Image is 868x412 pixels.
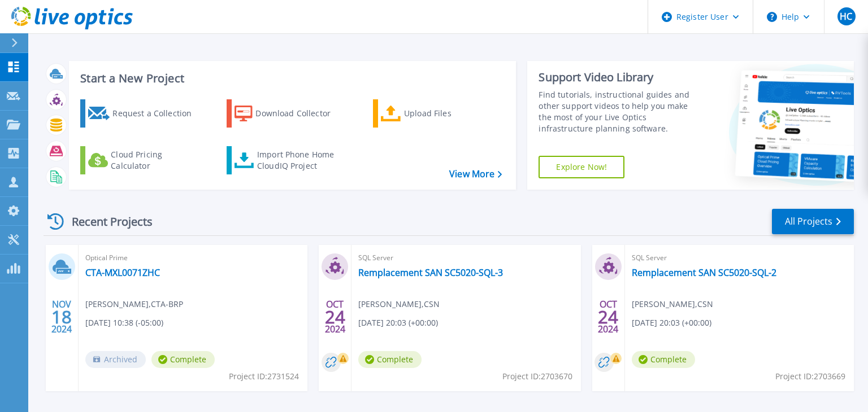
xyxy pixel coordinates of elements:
div: NOV 2024 [51,296,72,338]
a: Explore Now! [539,156,624,178]
a: Remplacement SAN SC5020-SQL-3 [358,267,503,278]
div: Download Collector [255,102,346,125]
a: Request a Collection [80,99,206,128]
span: [DATE] 20:03 (+00:00) [358,317,438,329]
span: Project ID: 2703670 [502,370,572,383]
span: Project ID: 2703669 [775,370,845,383]
span: [PERSON_NAME] , CSN [632,298,713,310]
a: Upload Files [373,99,499,128]
span: [DATE] 10:38 (-05:00) [85,317,163,329]
a: All Projects [772,209,854,234]
span: [PERSON_NAME] , CSN [358,298,440,310]
a: Remplacement SAN SC5020-SQL-2 [632,267,776,278]
div: Import Phone Home CloudIQ Project [257,149,345,172]
div: OCT 2024 [324,296,346,338]
div: Support Video Library [539,70,702,85]
span: [DATE] 20:03 (+00:00) [632,317,711,329]
span: Complete [632,351,695,368]
div: Cloud Pricing Calculator [111,149,201,172]
span: 18 [51,312,72,322]
a: CTA-MXL0071ZHC [85,267,160,278]
div: Recent Projects [44,208,168,235]
span: SQL Server [632,252,847,264]
div: Request a Collection [112,102,203,125]
a: Cloud Pricing Calculator [80,146,206,174]
div: Upload Files [404,102,494,125]
div: OCT 2024 [597,296,619,338]
span: HC [840,12,852,21]
a: Download Collector [227,99,353,128]
span: SQL Server [358,252,574,264]
span: Project ID: 2731524 [229,370,299,383]
span: 24 [325,312,345,322]
span: Archived [85,351,146,368]
div: Find tutorials, instructional guides and other support videos to help you make the most of your L... [539,89,702,134]
a: View More [449,169,502,179]
span: Complete [151,351,215,368]
span: [PERSON_NAME] , CTA-BRP [85,298,183,310]
span: Complete [358,351,422,368]
h3: Start a New Project [80,72,502,85]
span: Optical Prime [85,252,301,264]
span: 24 [598,312,618,322]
